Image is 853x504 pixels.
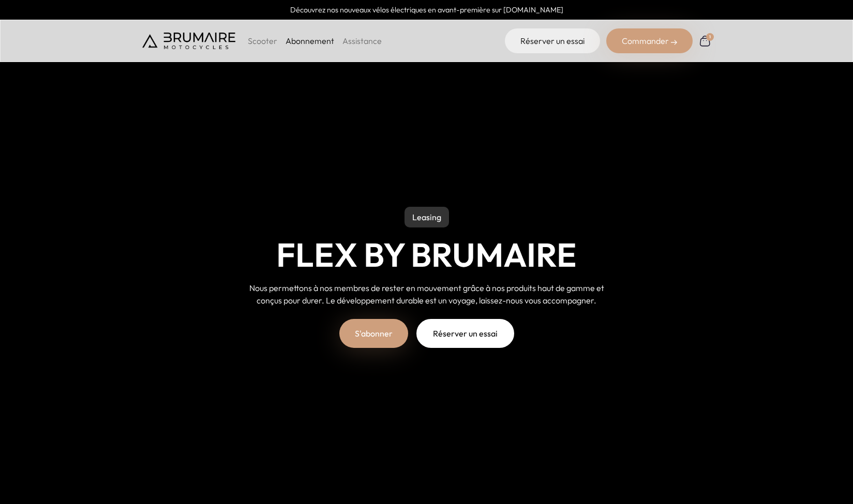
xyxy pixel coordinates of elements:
h1: Flex by Brumaire [276,236,577,274]
a: Assistance [342,36,382,46]
a: Réserver un essai [505,28,600,53]
p: Leasing [405,207,449,227]
img: Panier [699,35,711,47]
a: S'abonner [339,319,408,348]
a: Réserver un essai [416,319,514,348]
img: Brumaire Motocycles [142,33,235,49]
div: Commander [606,28,693,53]
p: Scooter [248,35,277,47]
a: 1 [699,35,711,47]
a: Abonnement [286,36,334,46]
span: Nous permettons à nos membres de rester en mouvement grâce à nos produits haut de gamme et conçus... [249,283,604,306]
div: 1 [706,33,714,41]
img: right-arrow-2.png [671,39,677,45]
